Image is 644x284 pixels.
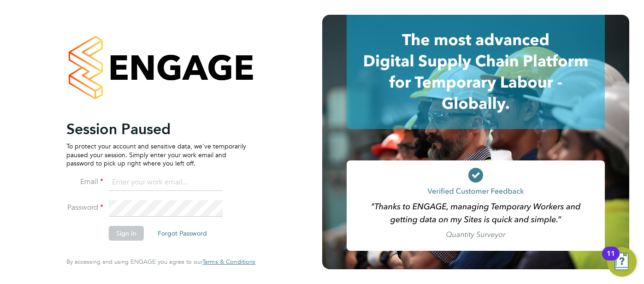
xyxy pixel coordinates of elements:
div: 11 [607,254,615,266]
a: Terms & Conditions [202,258,255,266]
label: Password [66,203,103,213]
button: Forgot Password [150,226,214,241]
button: Sign In [109,226,144,241]
span: By accessing and using ENGAGE you agree to our [66,258,255,266]
label: Email [66,177,103,187]
h2: Session Paused [66,120,246,138]
p: To protect your account and sensitive data, we've temporarily paused your session. Simply enter y... [66,142,246,167]
input: Enter your work email... [109,174,223,191]
button: Open Resource Center, 11 new notifications [607,247,637,277]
